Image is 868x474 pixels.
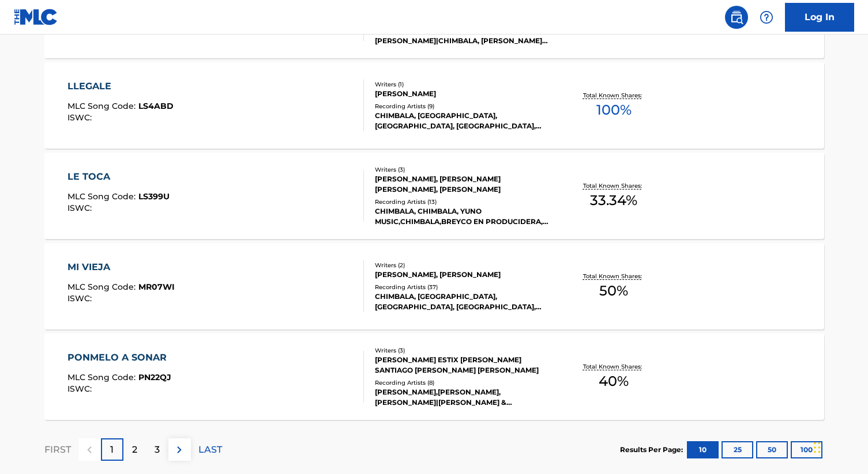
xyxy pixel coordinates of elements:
button: 25 [722,441,753,458]
span: MLC Song Code : [67,372,138,382]
p: Results Per Page: [620,445,686,455]
p: 1 [110,443,114,457]
span: LS399U [138,191,170,202]
div: Writers ( 3 ) [375,346,549,355]
span: ISWC : [67,112,95,123]
div: Recording Artists ( 13 ) [375,198,549,206]
img: MLC Logo [14,9,58,25]
button: 10 [687,441,719,458]
div: [PERSON_NAME]|[PERSON_NAME] [PERSON_NAME]|CHIMBALA, [PERSON_NAME],[PERSON_NAME],[PERSON_NAME] [PE... [375,25,549,46]
button: 100 [791,441,822,458]
a: Log In [785,3,854,32]
div: [PERSON_NAME], [PERSON_NAME] [375,270,549,280]
p: Total Known Shares: [583,181,645,190]
div: Help [755,6,778,29]
span: MLC Song Code : [67,101,138,111]
a: LE TOCAMLC Song Code:LS399UISWC:Writers (3)[PERSON_NAME], [PERSON_NAME] [PERSON_NAME], [PERSON_NA... [44,153,824,239]
a: PONMELO A SONARMLC Song Code:PN22QJISWC:Writers (3)[PERSON_NAME] ESTIX [PERSON_NAME] SANTIAGO [PE... [44,333,824,420]
div: MI VIEJA [67,260,175,274]
div: CHIMBALA, [GEOGRAPHIC_DATA], [GEOGRAPHIC_DATA], [GEOGRAPHIC_DATA], [GEOGRAPHIC_DATA] [375,111,549,131]
p: 3 [155,443,160,457]
div: Recording Artists ( 37 ) [375,283,549,291]
div: Recording Artists ( 8 ) [375,378,549,387]
span: LS4ABD [138,101,174,111]
img: right [172,443,186,457]
span: ISWC : [67,203,95,213]
div: [PERSON_NAME],[PERSON_NAME], [PERSON_NAME]|[PERSON_NAME] & [PERSON_NAME] & CHIMBALA [375,387,549,408]
div: Writers ( 2 ) [375,261,549,270]
div: [PERSON_NAME] ESTIX [PERSON_NAME] SANTIAGO [PERSON_NAME] [PERSON_NAME] [375,355,549,376]
span: 40 % [599,371,629,392]
div: LLEGALE [67,79,174,93]
div: LE TOCA [67,170,170,184]
span: 50 % [599,280,628,301]
div: CHIMBALA, CHIMBALA, YUNO MUSIC,CHIMBALA,BREYCO EN PRODUCIDERA, YUNO MUSIC|BREYCO EN PRODUCIDERA|C... [375,206,549,227]
p: Total Known Shares: [583,362,645,371]
p: Total Known Shares: [583,91,645,100]
div: Writers ( 3 ) [375,165,549,174]
span: ISWC : [67,293,95,304]
iframe: Chat Widget [810,419,868,474]
p: 2 [132,443,137,457]
div: [PERSON_NAME] [375,89,549,99]
span: 33.34 % [590,190,637,211]
span: PN22QJ [138,372,171,382]
span: MLC Song Code : [67,282,138,292]
a: LLEGALEMLC Song Code:LS4ABDISWC:Writers (1)[PERSON_NAME]Recording Artists (9)CHIMBALA, [GEOGRAPHI... [44,62,824,149]
a: MI VIEJAMLC Song Code:MR07WIISWC:Writers (2)[PERSON_NAME], [PERSON_NAME]Recording Artists (37)CHI... [44,243,824,329]
div: PONMELO A SONAR [67,351,172,365]
p: FIRST [44,443,71,457]
div: Drag [814,430,821,465]
a: Public Search [725,6,748,29]
span: 100 % [596,100,632,120]
div: Recording Artists ( 9 ) [375,102,549,111]
button: 50 [756,441,788,458]
p: LAST [198,443,222,457]
span: ISWC : [67,384,95,394]
div: Writers ( 1 ) [375,80,549,89]
div: CHIMBALA, [GEOGRAPHIC_DATA], [GEOGRAPHIC_DATA], [GEOGRAPHIC_DATA], [GEOGRAPHIC_DATA] [375,291,549,312]
div: [PERSON_NAME], [PERSON_NAME] [PERSON_NAME], [PERSON_NAME] [375,174,549,195]
span: MLC Song Code : [67,191,138,202]
p: Total Known Shares: [583,272,645,280]
img: help [760,10,773,24]
img: search [730,10,743,24]
span: MR07WI [138,282,175,292]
